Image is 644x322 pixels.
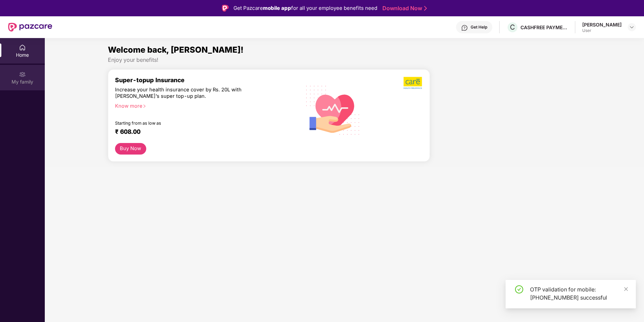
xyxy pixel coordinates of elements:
[222,5,229,12] img: Logo
[520,24,568,31] div: CASHFREE PAYMENTS INDIA PVT. LTD.
[115,103,290,108] div: Know more
[8,23,52,32] img: New Pazcare Logo
[510,23,515,31] span: C
[233,4,377,12] div: Get Pazcare for all your employee benefits need
[19,71,26,78] img: svg+xml;base64,PHN2ZyB3aWR0aD0iMjAiIGhlaWdodD0iMjAiIHZpZXdCb3g9IjAgMCAyMCAyMCIgZmlsbD0ibm9uZSIgeG...
[263,5,291,11] strong: mobile app
[115,121,266,125] div: Starting from as low as
[115,87,265,100] div: Increase your health insurance cover by Rs. 20L with [PERSON_NAME]’s super top-up plan.
[461,24,468,31] img: svg+xml;base64,PHN2ZyBpZD0iSGVscC0zMngzMiIgeG1sbnM9Imh0dHA6Ly93d3cudzMub3JnLzIwMDAvc3ZnIiB3aWR0aD...
[403,76,423,89] img: b5dec4f62d2307b9de63beb79f102df3.png
[624,287,628,291] span: close
[143,104,146,108] span: right
[582,21,622,28] div: [PERSON_NAME]
[108,56,581,64] div: Enjoy your benefits!
[115,128,288,136] div: ₹ 608.00
[629,24,634,30] img: svg+xml;base64,PHN2ZyBpZD0iRHJvcGRvd24tMzJ4MzIiIHhtbG5zPSJodHRwOi8vd3d3LnczLm9yZy8yMDAwL3N2ZyIgd2...
[582,28,622,33] div: User
[471,24,487,30] div: Get Help
[424,5,427,12] img: Stroke
[515,285,523,293] span: check-circle
[115,143,146,155] button: Buy Now
[530,285,628,302] div: OTP validation for mobile: [PHONE_NUMBER] successful
[382,5,425,12] a: Download Now
[115,76,295,84] div: Super-topup Insurance
[19,44,26,51] img: svg+xml;base64,PHN2ZyBpZD0iSG9tZSIgeG1sbnM9Imh0dHA6Ly93d3cudzMub3JnLzIwMDAvc3ZnIiB3aWR0aD0iMjAiIG...
[301,77,365,143] img: svg+xml;base64,PHN2ZyB4bWxucz0iaHR0cDovL3d3dy53My5vcmcvMjAwMC9zdmciIHhtbG5zOnhsaW5rPSJodHRwOi8vd3...
[108,45,244,55] span: Welcome back, [PERSON_NAME]!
